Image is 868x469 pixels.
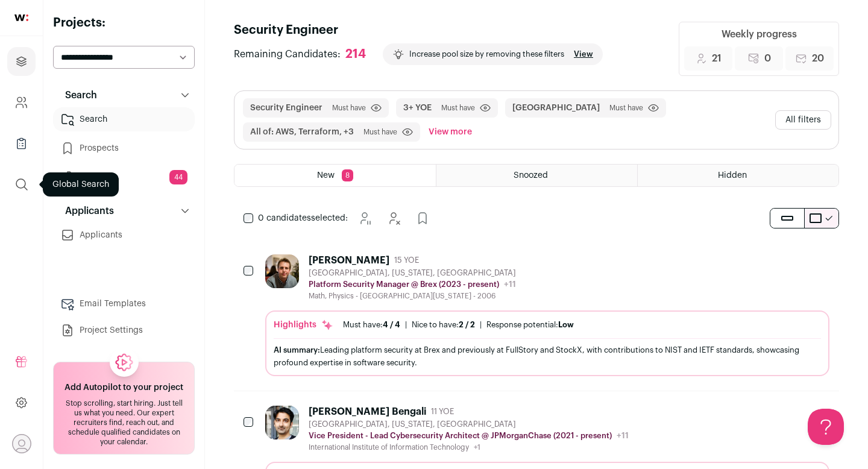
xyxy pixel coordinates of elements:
a: Company and ATS Settings [7,88,36,117]
button: All of: AWS, Terraform, +3 [250,126,354,138]
a: Project Settings [53,318,195,342]
a: Hidden [638,165,838,186]
button: Security Engineer [250,102,322,114]
span: Must have [363,127,397,137]
a: Projects [7,47,36,76]
span: 4 / 4 [383,321,400,329]
p: Increase pool size by removing these filters [409,49,564,59]
div: Math, Physics - [GEOGRAPHIC_DATA][US_STATE] - 2006 [309,291,516,301]
div: [PERSON_NAME] Bengali [309,406,426,418]
p: Search [58,88,97,102]
a: Replied44 [53,165,195,189]
button: Applicants [53,199,195,223]
a: Add Autopilot to your project Stop scrolling, start hiring. Just tell us what you need. Our exper... [53,362,195,455]
div: Leading platform security at Brex and previously at FullStory and StockX, with contributions to N... [274,344,821,369]
a: Search [53,107,195,131]
a: Applicants [53,223,195,247]
span: Snoozed [514,171,548,180]
p: Platform Security Manager @ Brex (2023 - present) [309,280,499,289]
span: Low [558,321,574,329]
button: Search [53,83,195,107]
span: New [317,171,335,180]
div: Must have: [343,320,400,330]
p: Applicants [58,204,114,218]
button: All filters [775,110,831,130]
span: +11 [504,280,516,289]
div: [PERSON_NAME] [309,254,389,266]
div: [GEOGRAPHIC_DATA], [US_STATE], [GEOGRAPHIC_DATA] [309,268,516,278]
span: 44 [169,170,187,184]
span: Must have [441,103,475,113]
span: Hidden [718,171,747,180]
h2: Projects: [53,14,195,31]
div: 214 [345,47,366,62]
a: [PERSON_NAME] 15 YOE [GEOGRAPHIC_DATA], [US_STATE], [GEOGRAPHIC_DATA] Platform Security Manager @... [265,254,829,376]
span: 0 candidates [258,214,311,222]
button: Snooze [353,206,377,230]
span: 0 [764,51,771,66]
span: AI summary: [274,346,320,354]
a: Snoozed [436,165,637,186]
a: View [574,49,593,59]
img: c33ca2db407744605956158b28780609eefec7b1c777f0024cb82dc0a91cd0ea [265,254,299,288]
div: Global Search [43,172,119,197]
iframe: Help Scout Beacon - Open [808,409,844,445]
a: Prospects [53,136,195,160]
span: +1 [474,444,480,451]
span: +11 [617,432,629,440]
div: Nice to have: [412,320,475,330]
div: [GEOGRAPHIC_DATA], [US_STATE], [GEOGRAPHIC_DATA] [309,420,629,429]
span: 20 [812,51,824,66]
span: 8 [342,169,353,181]
span: Remaining Candidates: [234,47,341,61]
img: wellfound-shorthand-0d5821cbd27db2630d0214b213865d53afaa358527fdda9d0ea32b1df1b89c2c.svg [14,14,28,21]
p: Vice President - Lead Cybersecurity Architect @ JPMorganChase (2021 - present) [309,431,612,441]
button: [GEOGRAPHIC_DATA] [512,102,600,114]
button: Add to Prospects [410,206,435,230]
div: International Institute of Information Technology [309,442,629,452]
div: Stop scrolling, start hiring. Just tell us what you need. Our expert recruiters find, reach out, ... [61,398,187,447]
div: Highlights [274,319,333,331]
a: Company Lists [7,129,36,158]
button: Hide [382,206,406,230]
span: selected: [258,212,348,224]
span: Must have [609,103,643,113]
a: Email Templates [53,292,195,316]
h1: Security Engineer [234,22,603,39]
span: 15 YOE [394,256,419,265]
button: View more [426,122,474,142]
ul: | | [343,320,574,330]
div: Weekly progress [722,27,797,42]
h2: Add Autopilot to your project [64,382,183,394]
button: 3+ YOE [403,102,432,114]
span: 21 [712,51,722,66]
span: Must have [332,103,366,113]
span: 2 / 2 [459,321,475,329]
button: Open dropdown [12,434,31,453]
span: 11 YOE [431,407,454,417]
img: 6c0d30b52369ef0e68bd347094f717697482ddddb42a901fa8d6bf1579a459c4 [265,406,299,439]
div: Response potential: [486,320,574,330]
